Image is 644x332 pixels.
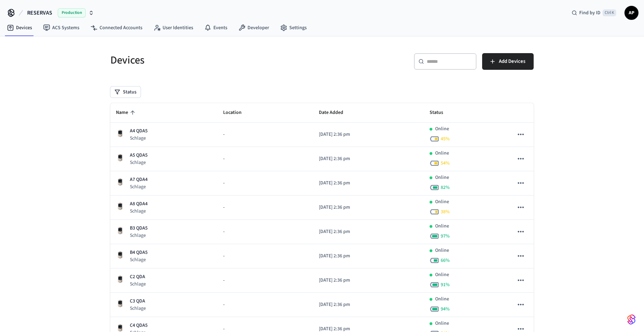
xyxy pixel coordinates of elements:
[116,178,124,186] img: Schlage Sense Smart Deadbolt with Camelot Trim, Front
[233,22,275,34] a: Developer
[223,204,225,211] span: -
[319,252,418,260] p: [DATE] 2:36 pm
[116,299,124,308] img: Schlage Sense Smart Deadbolt with Camelot Trim, Front
[130,176,148,183] p: A7 QDA4
[116,202,124,210] img: Schlage Sense Smart Deadbolt with Camelot Trim, Front
[435,125,449,133] p: Online
[223,252,225,260] span: -
[223,155,225,163] span: -
[130,232,148,239] p: Schlage
[223,180,225,187] span: -
[223,301,225,308] span: -
[130,322,148,329] p: C4 QDA5
[116,153,124,162] img: Schlage Sense Smart Deadbolt with Camelot Trim, Front
[499,57,525,66] span: Add Devices
[441,233,450,240] span: 97 %
[110,53,318,67] h5: Devices
[319,107,352,118] span: Date Added
[435,223,449,230] p: Online
[223,277,225,284] span: -
[319,180,418,187] p: [DATE] 2:36 pm
[319,277,418,284] p: [DATE] 2:36 pm
[435,150,449,157] p: Online
[199,22,233,34] a: Events
[275,22,312,34] a: Settings
[441,184,450,191] span: 82 %
[38,22,85,34] a: ACS Systems
[223,107,251,118] span: Location
[441,208,450,215] span: 38 %
[130,200,148,208] p: A8 QDA4
[319,228,418,235] p: [DATE] 2:36 pm
[441,160,450,167] span: 54 %
[319,131,418,138] p: [DATE] 2:36 pm
[130,159,148,166] p: Schlage
[130,256,148,263] p: Schlage
[130,273,146,281] p: C2 QDA
[319,155,418,163] p: [DATE] 2:36 pm
[130,127,148,135] p: A4 QDA5
[130,208,148,215] p: Schlage
[130,183,148,190] p: Schlage
[116,251,124,259] img: Schlage Sense Smart Deadbolt with Camelot Trim, Front
[435,320,449,327] p: Online
[482,53,534,70] button: Add Devices
[130,305,146,312] p: Schlage
[116,129,124,138] img: Schlage Sense Smart Deadbolt with Camelot Trim, Front
[223,131,225,138] span: -
[130,298,146,305] p: C3 QDA
[441,306,450,313] span: 94 %
[319,204,418,211] p: [DATE] 2:36 pm
[435,271,449,279] p: Online
[435,174,449,181] p: Online
[27,9,52,17] span: RESERVAS
[566,7,622,19] div: Find by IDCtrl K
[116,275,124,283] img: Schlage Sense Smart Deadbolt with Camelot Trim, Front
[435,247,449,254] p: Online
[435,198,449,206] p: Online
[130,225,148,232] p: B3 QDA5
[223,228,225,235] span: -
[130,152,148,159] p: A5 QDA5
[625,6,638,20] button: AP
[116,226,124,235] img: Schlage Sense Smart Deadbolt with Camelot Trim, Front
[110,86,141,98] button: Status
[435,296,449,303] p: Online
[148,22,199,34] a: User Identities
[603,9,616,16] span: Ctrl K
[130,135,148,142] p: Schlage
[116,324,124,332] img: Schlage Sense Smart Deadbolt with Camelot Trim, Front
[130,249,148,256] p: B4 QDA5
[625,7,638,19] span: AP
[441,257,450,264] span: 66 %
[1,22,38,34] a: Devices
[85,22,148,34] a: Connected Accounts
[627,314,636,325] img: SeamLogoGradient.69752ec5.svg
[58,8,86,17] span: Production
[319,301,418,308] p: [DATE] 2:36 pm
[130,281,146,288] p: Schlage
[441,281,450,288] span: 91 %
[579,9,600,16] span: Find by ID
[430,107,452,118] span: Status
[441,135,450,142] span: 45 %
[116,107,137,118] span: Name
